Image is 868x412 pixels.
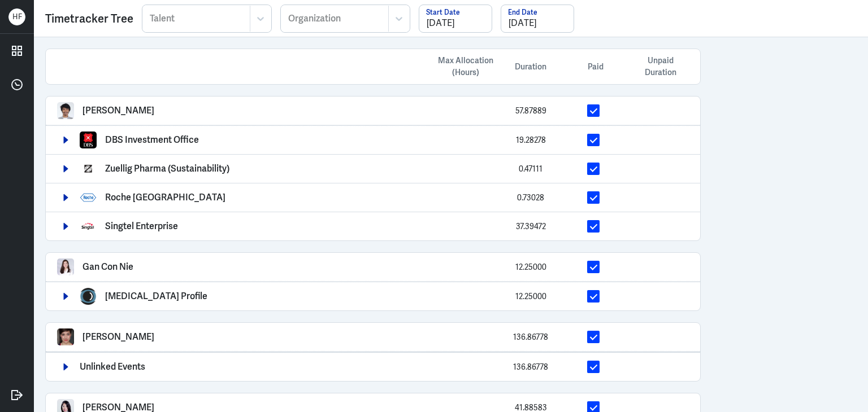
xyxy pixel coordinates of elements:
span: 57.87889 [515,106,546,116]
span: 37.39472 [516,221,546,231]
p: [PERSON_NAME] [83,332,154,342]
img: Singtel Enterprise [80,218,97,235]
span: 19.28278 [516,135,546,145]
div: Max Allocation (Hours) [429,55,502,78]
span: Unpaid Duration [632,55,689,78]
div: Timetracker Tree [45,10,133,27]
p: [MEDICAL_DATA] Profile [105,291,207,301]
p: Unlinked Events [80,362,145,372]
span: 0.73028 [517,192,544,203]
div: H F [8,8,25,25]
span: Duration [515,61,546,73]
input: End Date [501,5,574,32]
img: Lucy Koleva [57,328,74,345]
p: [PERSON_NAME] [83,106,154,116]
div: Paid [559,61,632,73]
span: 0.47111 [519,164,542,174]
p: Zuellig Pharma (Sustainability) [105,164,229,174]
p: Gan Con Nie [83,262,133,272]
img: Zuellig Pharma (Sustainability) [80,160,97,177]
span: 136.86778 [513,332,548,342]
img: Arief Bahari [57,102,74,119]
p: DBS Investment Office [105,135,199,145]
span: 136.86778 [513,362,548,372]
p: Roche [GEOGRAPHIC_DATA] [105,192,225,203]
span: 12.25000 [515,262,546,272]
input: Start Date [419,5,492,32]
img: Gan Con Nie [57,258,74,275]
img: Roche Asia Pacific [80,189,97,206]
p: Singtel Enterprise [105,221,178,231]
img: DBS Investment Office [80,132,97,148]
span: 12.25000 [515,291,546,301]
img: Myopia Profile [80,288,97,305]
